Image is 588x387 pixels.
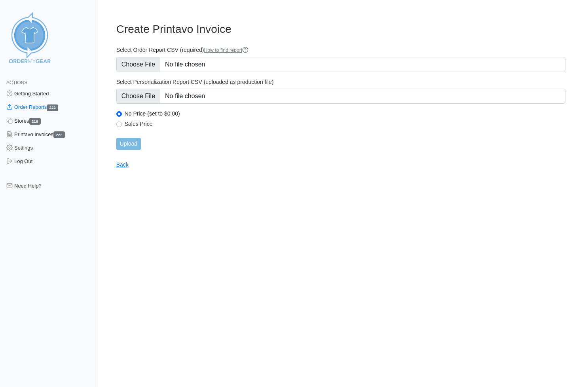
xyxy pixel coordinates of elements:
h3: Create Printavo Invoice [116,23,565,36]
label: Select Personalization Report CSV (uploaded as production file) [116,78,565,85]
label: Select Order Report CSV (required) [116,46,565,54]
label: No Price (set to $0.00) [125,110,565,117]
a: How to find report [204,47,248,53]
span: 222 [53,131,65,138]
span: Actions [6,80,27,85]
label: Sales Price [125,120,565,127]
input: Upload [116,138,141,150]
span: 222 [47,104,58,111]
span: 216 [29,118,41,125]
a: Back [116,161,129,168]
